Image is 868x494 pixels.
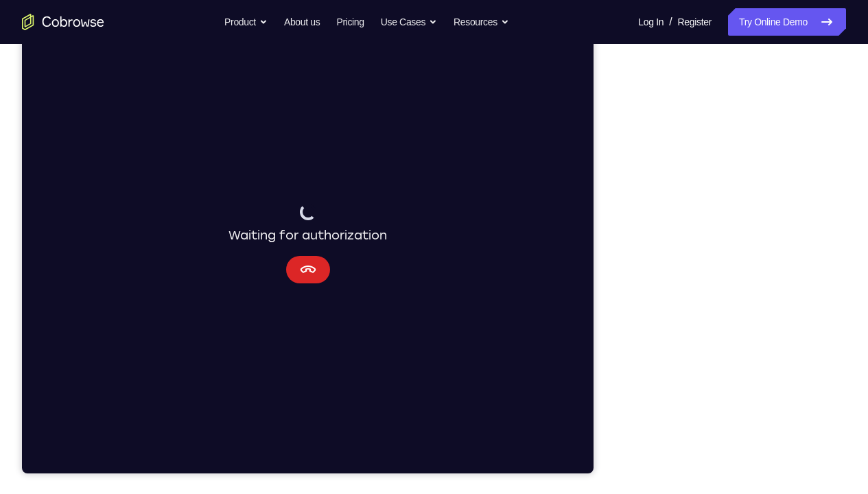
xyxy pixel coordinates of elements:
[638,8,664,36] a: Log In
[264,242,308,270] button: Cancel
[336,8,364,36] a: Pricing
[454,8,509,36] button: Resources
[669,14,672,30] span: /
[22,14,104,30] a: Go to the home page
[284,8,320,36] a: About us
[678,8,712,36] a: Register
[207,190,365,231] div: Waiting for authorization
[224,8,268,36] button: Product
[728,8,846,36] a: Try Online Demo
[381,8,437,36] button: Use Cases
[22,14,594,473] iframe: Agent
